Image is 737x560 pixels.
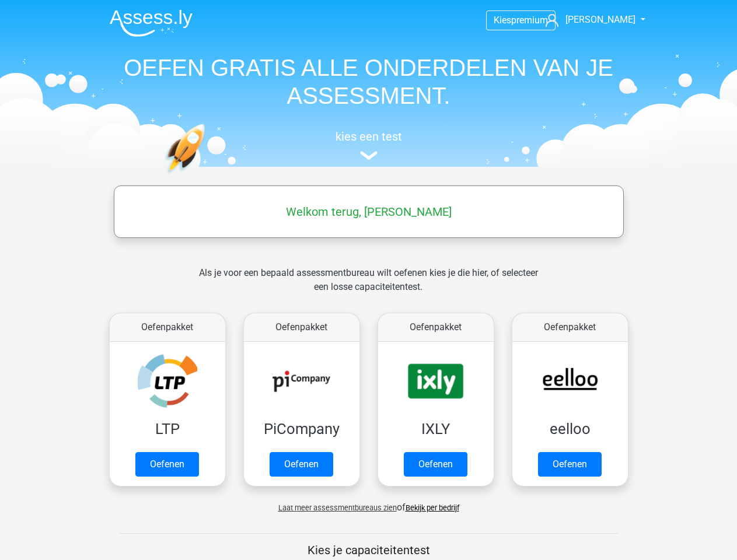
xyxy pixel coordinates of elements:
h1: OEFEN GRATIS ALLE ONDERDELEN VAN JE ASSESSMENT. [100,54,637,110]
span: [PERSON_NAME] [565,14,635,25]
div: Als je voor een bepaald assessmentbureau wilt oefenen kies je die hier, of selecteer een losse ca... [190,266,547,308]
a: Oefenen [404,452,467,477]
h5: Welkom terug, [PERSON_NAME] [120,205,618,219]
div: of [100,491,637,514]
a: Bekijk per bedrijf [406,503,459,512]
a: [PERSON_NAME] [541,13,637,27]
a: Oefenen [538,452,602,477]
span: Laat meer assessmentbureaus zien [278,503,397,512]
a: Kiespremium [487,12,555,28]
span: premium [511,15,548,26]
h5: Kies je capaciteitentest [120,543,618,557]
a: kies een test [100,129,637,160]
a: Oefenen [270,452,333,477]
img: oefenen [165,124,250,229]
img: assessment [360,151,378,160]
span: Kies [494,15,511,26]
a: Oefenen [135,452,199,477]
img: Assessly [110,9,193,37]
h5: kies een test [100,129,637,143]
